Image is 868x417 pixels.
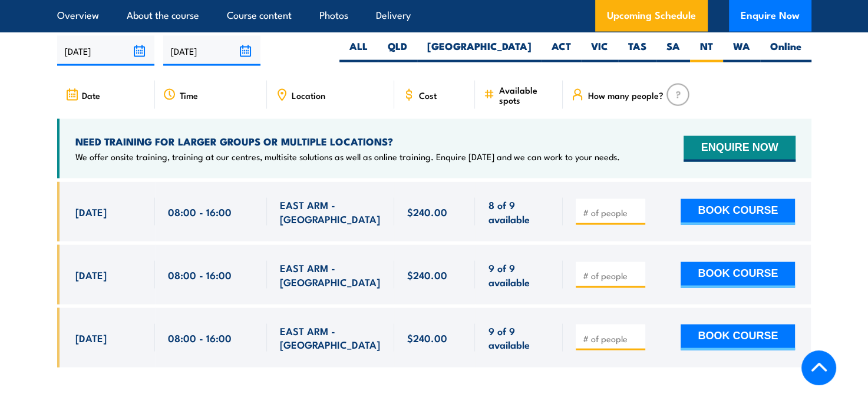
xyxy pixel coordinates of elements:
button: BOOK COURSE [681,199,795,225]
label: [GEOGRAPHIC_DATA] [417,39,542,62]
label: ALL [339,39,378,62]
span: EAST ARM - [GEOGRAPHIC_DATA] [280,198,381,226]
label: Online [760,39,811,62]
span: Cost [419,90,437,100]
button: BOOK COURSE [681,325,795,350]
span: EAST ARM - [GEOGRAPHIC_DATA] [280,324,381,352]
label: WA [723,39,760,62]
span: Available spots [499,85,555,105]
span: [DATE] [75,331,107,345]
label: SA [656,39,690,62]
span: 9 of 9 available [488,261,550,289]
span: Date [82,90,100,100]
span: $240.00 [407,331,447,345]
label: VIC [581,39,618,62]
label: ACT [542,39,581,62]
span: 8 of 9 available [488,198,550,226]
button: ENQUIRE NOW [684,136,795,162]
span: Time [180,90,198,100]
span: $240.00 [407,268,447,282]
span: [DATE] [75,268,107,282]
span: How many people? [588,90,663,100]
label: TAS [618,39,656,62]
span: 9 of 9 available [488,324,550,352]
span: 08:00 - 16:00 [168,205,232,219]
label: NT [690,39,723,62]
input: # of people [582,207,641,219]
input: # of people [582,270,641,282]
span: 08:00 - 16:00 [168,268,232,282]
span: EAST ARM - [GEOGRAPHIC_DATA] [280,261,381,289]
span: 08:00 - 16:00 [168,331,232,345]
span: $240.00 [407,205,447,219]
label: QLD [378,39,417,62]
input: To date [163,36,260,66]
span: [DATE] [75,205,107,219]
input: # of people [582,333,641,345]
span: Location [292,90,325,100]
h4: NEED TRAINING FOR LARGER GROUPS OR MULTIPLE LOCATIONS? [75,135,620,148]
input: From date [57,36,154,66]
button: BOOK COURSE [681,262,795,288]
p: We offer onsite training, training at our centres, multisite solutions as well as online training... [75,151,620,163]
